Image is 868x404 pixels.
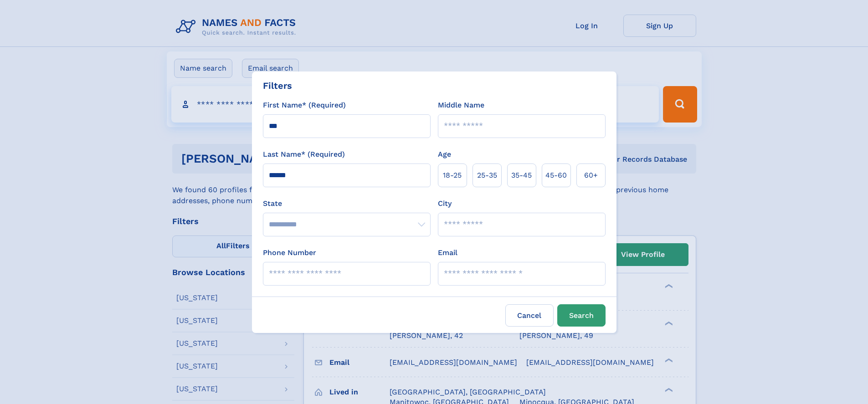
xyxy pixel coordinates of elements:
span: 45‑60 [545,170,567,181]
span: 60+ [584,170,598,181]
span: 25‑35 [477,170,497,181]
span: 18‑25 [443,170,462,181]
button: Search [557,304,606,327]
label: Email [438,247,457,258]
label: Cancel [505,304,554,327]
label: Age [438,149,451,160]
div: Filters [263,79,292,92]
label: City [438,198,452,209]
span: 35‑45 [511,170,532,181]
label: First Name* (Required) [263,100,346,111]
label: Phone Number [263,247,316,258]
label: State [263,198,431,209]
label: Middle Name [438,100,484,111]
label: Last Name* (Required) [263,149,345,160]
